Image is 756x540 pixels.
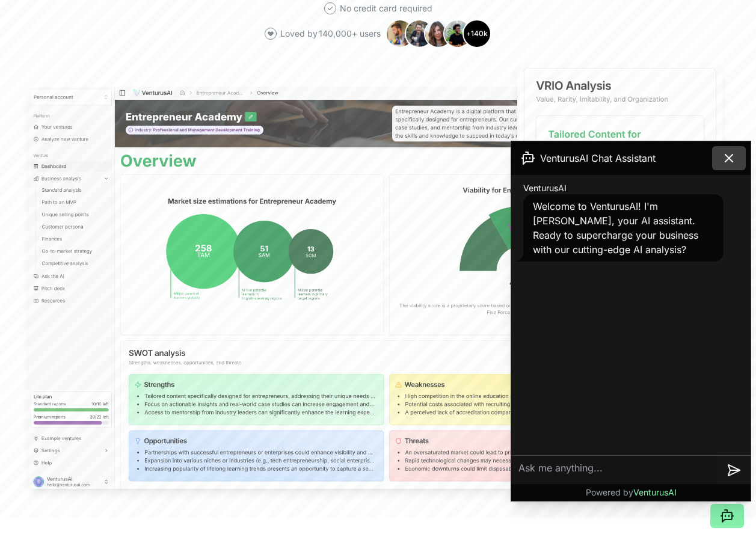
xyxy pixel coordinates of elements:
p: Powered by [586,486,677,499]
img: Avatar 2 [405,19,434,48]
img: Avatar 1 [386,19,414,48]
span: VenturusAI Chat Assistant [540,151,656,165]
span: VenturusAI [523,182,567,194]
img: Avatar 4 [443,19,472,48]
img: Avatar 3 [424,19,453,48]
span: Welcome to VenturusAI! I'm [PERSON_NAME], your AI assistant. Ready to supercharge your business w... [533,200,698,256]
span: VenturusAI [633,487,677,497]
